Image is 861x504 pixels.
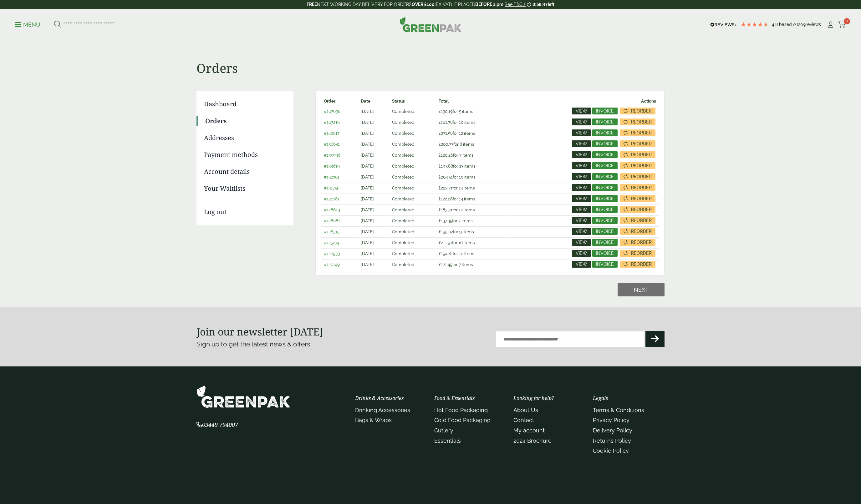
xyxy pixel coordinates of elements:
[620,118,655,125] a: Reorder
[844,18,850,24] span: 0
[361,131,374,136] time: [DATE]
[620,184,655,191] a: Reorder
[196,339,407,349] p: Sign up to get the latest news & offers
[439,120,441,125] span: £
[15,21,40,27] a: Menu
[439,229,453,234] span: 195.02
[204,150,285,159] a: Payment methods
[631,185,652,190] span: Reorder
[361,207,374,212] time: [DATE]
[390,139,436,149] td: Completed
[593,417,629,423] a: Privacy Policy
[204,99,285,109] a: Dashboard
[390,161,436,171] td: Completed
[576,251,587,255] span: View
[439,142,441,147] span: £
[572,261,591,268] a: View
[439,131,441,136] span: £
[439,164,453,169] span: 197.88
[620,173,655,180] a: Reorder
[838,20,846,29] a: 0
[572,184,591,191] a: View
[434,437,461,444] a: Essentials
[572,250,591,257] a: View
[572,206,591,213] a: View
[596,185,614,190] span: Invoice
[390,183,436,193] td: Completed
[390,172,436,182] td: Completed
[361,218,374,223] time: [DATE]
[390,106,436,116] td: Completed
[592,239,618,246] a: Invoice
[439,251,453,256] span: 194.81
[324,153,340,158] a: #135996
[576,164,587,168] span: View
[15,21,40,28] p: Menu
[439,109,453,114] span: 130.19
[439,185,441,190] span: £
[631,109,652,113] span: Reorder
[196,422,238,428] a: 03449 794007
[324,262,340,267] a: #120149
[593,447,629,454] a: Cookie Policy
[572,239,591,246] a: View
[436,139,507,149] td: for 8 items
[592,206,618,213] a: Invoice
[631,153,652,157] span: Reorder
[592,250,618,257] a: Invoice
[439,229,441,234] span: £
[436,117,507,127] td: for 10 items
[475,2,503,7] strong: BEFORE 2 pm
[596,207,614,212] span: Invoice
[390,128,436,138] td: Completed
[572,118,591,125] a: View
[513,427,545,434] a: My account
[361,120,374,125] time: [DATE]
[592,173,618,180] a: Invoice
[596,109,614,113] span: Invoice
[361,229,374,234] time: [DATE]
[513,437,552,444] a: 2024 Brochure
[592,162,618,169] a: Invoice
[307,2,317,7] strong: FREE
[436,248,507,259] td: for 10 items
[204,201,285,217] a: Log out
[361,251,374,256] time: [DATE]
[592,228,618,235] a: Invoice
[324,218,340,223] a: #128081
[439,98,449,103] span: Total
[324,174,339,179] a: #132301
[439,251,441,256] span: £
[596,164,614,168] span: Invoice
[324,196,339,201] a: #130181
[596,153,614,157] span: Invoice
[361,174,374,179] time: [DATE]
[596,262,614,266] span: Invoice
[592,184,618,191] a: Invoice
[436,194,507,204] td: for 14 items
[196,385,290,408] img: GreenPak Supplies
[592,118,618,125] a: Invoice
[436,204,507,215] td: for 12 items
[196,41,665,76] h1: Orders
[513,407,538,413] a: About Us
[436,161,507,171] td: for 13 items
[576,262,587,266] span: View
[592,129,618,136] a: Invoice
[620,228,655,235] a: Reorder
[532,2,548,7] span: 0:56:47
[631,229,652,234] span: Reorder
[576,153,587,157] span: View
[596,120,614,124] span: Invoice
[436,172,507,182] td: for 10 items
[436,183,507,193] td: for 13 items
[439,174,453,179] span: 203.51
[390,150,436,160] td: Completed
[205,116,285,126] a: Orders
[324,251,340,256] a: #122933
[592,140,618,147] a: Invoice
[618,283,665,296] a: Next
[324,185,339,190] a: #131759
[390,248,436,259] td: Completed
[324,98,335,103] span: Order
